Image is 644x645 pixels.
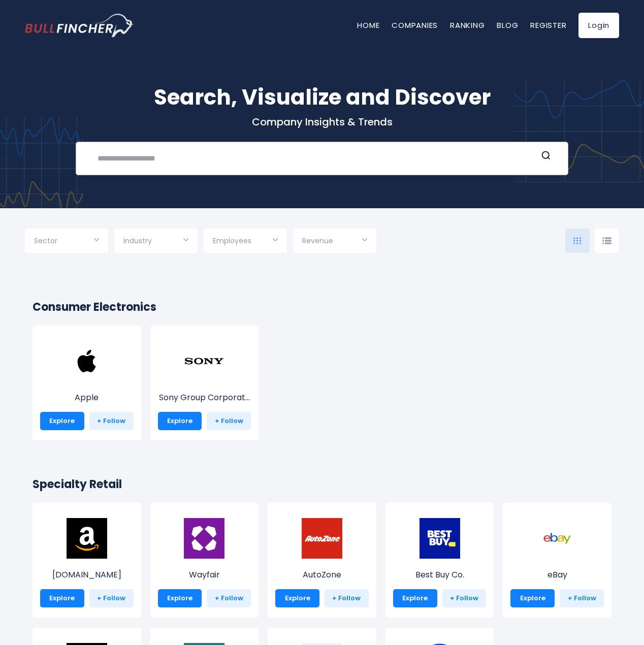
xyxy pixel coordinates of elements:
[393,538,487,581] a: Best Buy Co.
[40,392,134,404] p: Apple
[123,236,152,245] span: Industry
[302,518,342,559] img: AZO.png
[275,538,369,581] a: AutoZone
[25,115,619,128] p: Company Insights & Trends
[25,14,134,37] a: Go to homepage
[123,233,188,251] input: Selection
[539,150,553,163] button: Search
[158,361,251,404] a: Sony Group Corporat...
[450,20,485,30] a: Ranking
[442,589,487,607] a: + Follow
[40,569,134,581] p: Amazon.com
[40,589,84,607] a: Explore
[25,81,619,113] h1: Search, Visualize and Discover
[302,233,367,251] input: Selection
[158,392,251,404] p: Sony Group Corporation
[213,236,251,245] span: Employees
[357,20,379,30] a: Home
[302,236,333,245] span: Revenue
[530,20,566,30] a: Register
[393,589,437,607] a: Explore
[510,569,604,581] p: eBay
[275,589,319,607] a: Explore
[67,518,107,559] img: AMZN.png
[89,589,134,607] a: + Follow
[33,299,611,315] h2: Consumer Electronics
[158,569,251,581] p: Wayfair
[325,589,369,607] a: + Follow
[40,412,84,430] a: Explore
[537,518,577,559] img: EBAY.png
[420,518,460,559] img: BBY.png
[393,569,487,581] p: Best Buy Co.
[33,476,611,493] h2: Specialty Retail
[34,236,57,245] span: Sector
[573,237,582,244] img: icon-comp-grid.svg
[392,20,438,30] a: Companies
[207,589,251,607] a: + Follow
[510,538,604,581] a: eBay
[602,237,611,244] img: icon-comp-list-view.svg
[578,13,619,38] a: Login
[158,538,251,581] a: Wayfair
[560,589,604,607] a: + Follow
[275,569,369,581] p: AutoZone
[158,412,202,430] a: Explore
[184,518,224,559] img: W.png
[89,412,134,430] a: + Follow
[158,589,202,607] a: Explore
[34,233,99,251] input: Selection
[67,341,107,381] img: AAPL.png
[40,361,134,404] a: Apple
[40,538,134,581] a: [DOMAIN_NAME]
[207,412,251,430] a: + Follow
[184,341,224,381] img: SONY.png
[510,589,555,607] a: Explore
[25,14,134,37] img: bullfincher logo
[497,20,518,30] a: Blog
[213,233,278,251] input: Selection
